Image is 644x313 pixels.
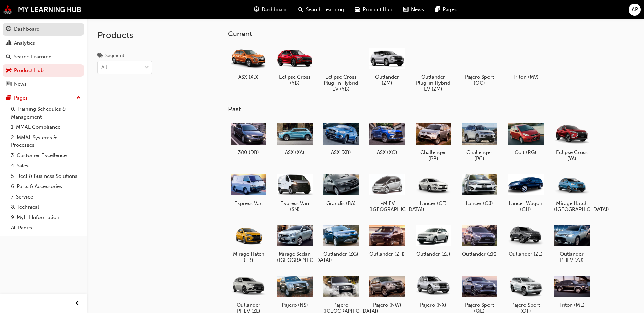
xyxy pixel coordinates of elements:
a: ASX (XB) [320,119,361,158]
a: Eclipse Cross Plug-in Hybrid EV (YB) [320,43,361,95]
a: 6. Parts & Accessories [8,181,84,192]
span: up-icon [76,93,81,102]
a: Challenger (PB) [413,119,454,164]
a: Outlander (ZG) [320,221,361,260]
a: Pajero (NX) [413,271,454,311]
a: Outlander (ZK) [459,221,500,260]
a: Triton (ML) [551,271,592,311]
span: car-icon [355,5,360,14]
button: Pages [3,92,84,104]
h5: Challenger (PC) [462,149,497,162]
span: car-icon [6,68,11,74]
h5: Colt (RG) [508,149,544,155]
a: Triton (MV) [505,43,546,82]
a: 0. Training Schedules & Management [8,104,84,122]
h5: Pajero (NW) [369,302,405,308]
img: mmal [3,5,81,14]
h5: Express Van [231,200,266,206]
h5: Outlander PHEV (ZJ) [554,251,590,263]
h5: Lancer Wagon (CH) [508,200,544,212]
a: Outlander (ZH) [367,221,407,260]
span: search-icon [298,5,303,14]
button: AP [629,4,641,16]
a: Outlander (ZL) [505,221,546,260]
a: Outlander PHEV (ZJ) [551,221,592,266]
h5: Mirage Hatch (LB) [231,251,266,263]
h5: Outlander (ZK) [462,251,497,257]
a: ASX (XC) [367,119,407,158]
h5: Outlander (ZJ) [416,251,451,257]
a: guage-iconDashboard [249,3,293,17]
h5: Express Van (SN) [277,200,313,212]
button: DashboardAnalyticsSearch LearningProduct HubNews [3,22,84,92]
a: Lancer (CJ) [459,170,500,209]
a: Analytics [3,37,84,49]
a: search-iconSearch Learning [293,3,349,17]
span: news-icon [403,5,408,14]
h5: I-MiEV ([GEOGRAPHIC_DATA]) [369,200,405,212]
a: Dashboard [3,23,84,36]
span: tags-icon [97,53,103,59]
a: 7. Service [8,192,84,202]
h3: Past [228,105,614,113]
a: 380 (DB) [228,119,269,158]
span: Product Hub [363,6,392,14]
a: Mirage Hatch (LB) [228,221,269,266]
div: All [101,64,107,71]
a: car-iconProduct Hub [349,3,398,17]
div: Segment [105,52,124,59]
a: Eclipse Cross (YA) [551,119,592,164]
h5: Eclipse Cross Plug-in Hybrid EV (YB) [323,74,359,92]
a: 1. MMAL Compliance [8,122,84,132]
a: Express Van [228,170,269,209]
span: news-icon [6,81,11,87]
span: AP [632,6,638,14]
a: Lancer (CF) [413,170,454,209]
h5: Grandis (BA) [323,200,359,206]
a: All Pages [8,223,84,233]
h5: Eclipse Cross (YB) [277,74,313,86]
span: pages-icon [435,5,440,14]
h5: ASX (XD) [231,74,266,80]
a: 8. Technical [8,202,84,212]
a: Search Learning [3,50,84,63]
span: Dashboard [262,6,288,14]
h5: Outlander (ZG) [323,251,359,257]
h5: Triton (MV) [508,74,544,80]
h5: ASX (XB) [323,149,359,155]
span: prev-icon [75,299,80,308]
a: pages-iconPages [429,3,462,17]
a: 5. Fleet & Business Solutions [8,171,84,182]
h5: Outlander Plug-in Hybrid EV (ZM) [416,74,451,92]
h5: ASX (XA) [277,149,313,155]
span: guage-icon [254,5,259,14]
h3: Current [228,30,614,38]
a: 9. MyLH Information [8,212,84,223]
a: Pajero Sport (QG) [459,43,500,88]
a: ASX (XA) [274,119,315,158]
h5: Pajero Sport (QG) [462,74,497,86]
a: Outlander (ZM) [367,43,407,88]
h5: Challenger (PB) [416,149,451,162]
span: News [411,6,424,14]
h5: Lancer (CF) [416,200,451,206]
a: Eclipse Cross (YB) [274,43,315,88]
a: ASX (XD) [228,43,269,82]
a: Outlander Plug-in Hybrid EV (ZM) [413,43,454,95]
a: Colt (RG) [505,119,546,158]
a: 3. Customer Excellence [8,150,84,161]
a: 4. Sales [8,161,84,171]
a: Lancer Wagon (CH) [505,170,546,215]
h5: Mirage Sedan ([GEOGRAPHIC_DATA]) [277,251,313,263]
span: pages-icon [6,95,11,101]
h5: Outlander (ZL) [508,251,544,257]
span: down-icon [144,63,149,72]
a: Pajero (NW) [367,271,407,311]
a: Product Hub [3,64,84,77]
a: Outlander (ZJ) [413,221,454,260]
div: Pages [14,94,28,102]
h5: Pajero (NS) [277,302,313,308]
h2: Products [97,30,152,41]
